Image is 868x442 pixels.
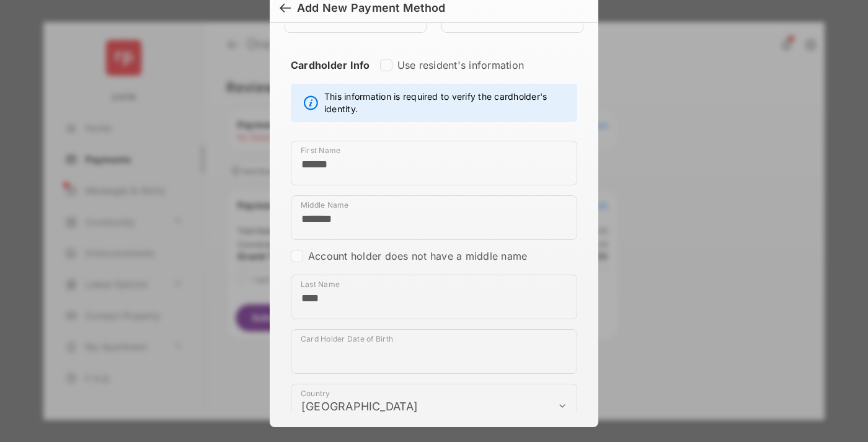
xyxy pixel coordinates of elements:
[308,250,527,262] label: Account holder does not have a middle name
[397,59,524,71] label: Use resident's information
[297,1,445,15] div: Add New Payment Method
[324,91,570,115] span: This information is required to verify the cardholder's identity.
[291,384,577,428] div: payment_method_screening[postal_addresses][country]
[291,59,370,94] strong: Cardholder Info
